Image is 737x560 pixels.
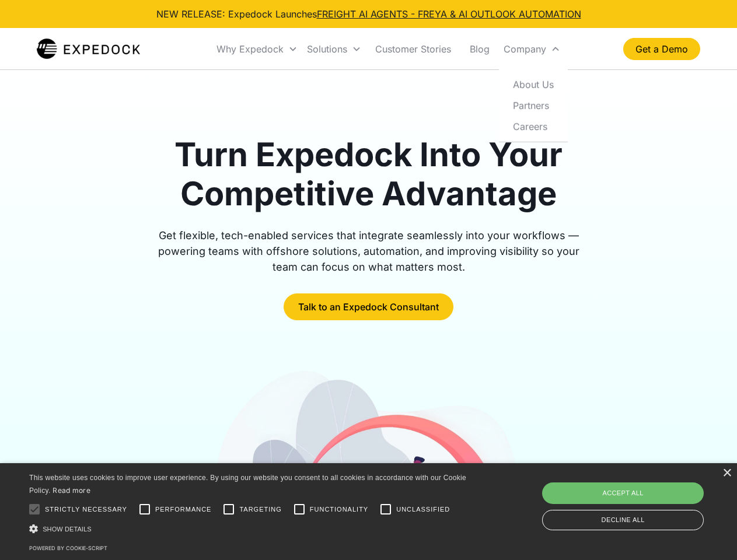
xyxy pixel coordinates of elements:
[37,37,140,61] img: Expedock Logo
[37,37,140,61] a: home
[43,526,92,533] span: Show details
[499,69,568,142] nav: Company
[460,29,499,69] a: Blog
[216,43,284,55] div: Why Expedock
[239,505,281,514] span: Targeting
[45,505,127,514] span: Strictly necessary
[396,505,450,514] span: Unclassified
[317,8,581,20] a: FREIGHT AI AGENTS - FREYA & AI OUTLOOK AUTOMATION
[212,29,302,69] div: Why Expedock
[504,94,563,116] a: Partners
[29,474,466,495] span: This website uses cookies to improve user experience. By using our website you consent to all coo...
[504,73,563,94] a: About Us
[156,7,581,21] div: NEW RELEASE: Expedock Launches
[366,29,460,69] a: Customer Stories
[53,486,90,495] a: Read more
[499,29,565,69] div: Company
[504,116,563,136] a: Careers
[310,505,368,514] span: Functionality
[307,43,347,55] div: Solutions
[29,523,470,535] div: Show details
[504,43,546,55] div: Company
[155,505,212,514] span: Performance
[302,29,366,69] div: Solutions
[29,545,107,551] a: Powered by cookie-script
[623,38,700,60] a: Get a Demo
[543,434,737,560] iframe: Chat Widget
